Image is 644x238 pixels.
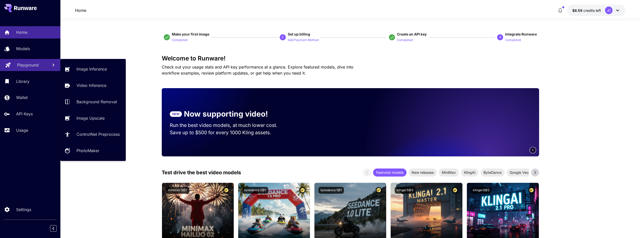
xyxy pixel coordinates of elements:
[507,170,532,175] span: Google Veo
[172,112,179,116] p: NEW
[572,8,601,13] div: $8.58752
[60,79,126,92] a: Video Inference
[480,170,505,175] span: ByteDance
[76,148,99,154] p: PhotoMaker
[375,187,382,194] button: Certified Model – Vetted for best performance and includes a commercial license.
[471,187,492,194] button: klingai:5@2
[76,82,106,88] p: Video Inference
[16,127,28,133] p: Usage
[16,207,31,213] p: Settings
[60,112,126,124] a: Image Upscale
[162,55,539,62] h3: Welcome to Runware!
[282,35,284,40] p: 2
[605,7,613,14] div: JC
[60,63,126,75] a: Image Inference
[60,145,126,157] a: PhotoMaker
[397,32,427,36] span: Create an API key
[162,169,241,176] p: Test drive the best video models
[318,187,344,194] button: bytedance:1@1
[16,78,29,84] p: Library
[16,111,33,117] p: API Keys
[452,187,458,194] button: Certified Model – Vetted for best performance and includes a commercial license.
[75,7,86,13] nav: breadcrumb
[170,122,287,129] p: Run the best video models, at much lower cost.
[395,187,415,194] button: klingai:5@3
[172,38,187,43] p: Completed
[50,225,57,232] button: Collapse sidebar
[528,187,535,194] button: Certified Model – Vetted for best performance and includes a commercial license.
[223,187,230,194] button: Certified Model – Vetted for best performance and includes a commercial license.
[75,7,86,13] p: Home
[299,187,306,194] button: Certified Model – Vetted for best performance and includes a commercial license.
[172,32,209,36] span: Make your first image
[60,128,126,141] a: ControlNet Preprocess
[397,38,413,43] p: Completed
[76,115,105,121] p: Image Upscale
[499,35,501,40] p: 4
[16,94,28,100] p: Wallet
[76,131,120,137] p: ControlNet Preprocess
[60,96,126,108] a: Background Removal
[76,99,117,105] p: Background Removal
[583,8,601,13] span: credits left
[439,170,459,175] span: MiniMax
[54,224,60,233] div: Collapse sidebar
[567,5,626,16] button: $8.58752
[184,108,268,120] p: Now supporting video!
[166,187,189,194] button: minimax:3@1
[162,64,353,76] span: Check out your usage stats and API key performance at a glance. Explore featured models, dive int...
[288,32,310,36] span: Set up billing
[409,170,437,175] span: New releases
[461,170,478,175] span: KlingAI
[505,38,521,43] p: Completed
[288,38,318,43] p: Add Payment Method
[170,129,287,136] p: Save up to $500 for every 1000 Kling assets.
[572,8,583,13] span: $8.59
[373,170,407,175] span: Featured models
[505,32,537,36] span: Integrate Runware
[242,187,268,194] button: bytedance:2@1
[76,66,107,72] p: Image Inference
[17,62,39,68] p: Playground
[532,148,534,152] span: 1
[16,29,27,35] p: Home
[16,46,30,52] p: Models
